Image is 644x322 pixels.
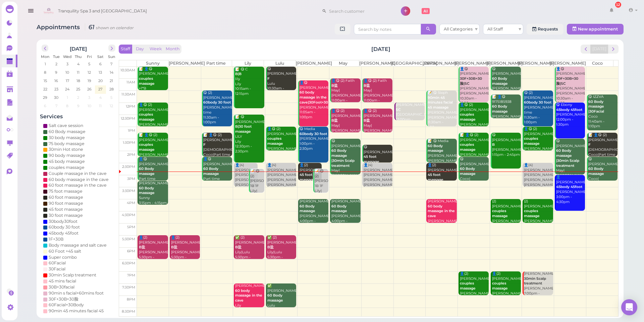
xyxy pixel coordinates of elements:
b: couples massage [460,142,476,152]
b: couples massage [524,209,540,218]
div: 👤😋 (2) [PERSON_NAME] [PERSON_NAME]|Sunny 12:00pm - 1:00pm [460,103,489,137]
button: New appointment [567,24,624,35]
div: 👤(2) [PERSON_NAME] [PERSON_NAME] |[PERSON_NAME] 7:00pm - 8:00pm [492,271,521,316]
th: Lily [232,60,264,66]
b: couples massage [139,76,155,86]
div: 👤😋 [PERSON_NAME] Part time |Sunny 2:15pm - 3:15pm [139,157,168,191]
span: 12pm [126,104,135,109]
b: 45 foot massage [364,154,379,164]
span: 16 [54,78,59,84]
b: B盐 [139,245,145,249]
div: 📝 😋 Steph [PERSON_NAME] [PERSON_NAME] 11:30am - 1:00pm [427,90,457,130]
span: 11 [76,69,80,75]
div: 👤😋 (2) [PERSON_NAME] [PERSON_NAME]|Lulu 1:00pm - 2:00pm [524,127,553,161]
b: 30min Scalp treatment [524,276,546,286]
span: 9 [55,69,58,75]
div: 👤(2) [PERSON_NAME] [PERSON_NAME] |[PERSON_NAME] 2:30pm - 3:15pm [299,163,322,207]
b: couples massage [524,136,540,146]
div: 👤(2) [PERSON_NAME] [PERSON_NAME] |[PERSON_NAME] 2:30pm - 3:15pm [427,163,457,202]
th: Lulu [264,60,296,66]
b: couples massage [460,281,476,291]
div: 60Facial [49,260,66,266]
span: 21 [109,78,114,84]
span: 18 [76,78,81,84]
div: 😋 [PERSON_NAME] May|[PERSON_NAME] 1:30pm - 3:00pm [556,139,585,188]
span: 3pm [127,177,135,181]
button: Staff [119,45,132,54]
div: [PERSON_NAME] [PERSON_NAME] 7:00pm - 8:00pm [524,271,553,301]
span: 3 [88,94,91,101]
div: 👤(4) [PERSON_NAME] [PERSON_NAME]|[PERSON_NAME]|[PERSON_NAME]|[PERSON_NAME] 2:30pm [363,163,392,197]
div: 60 foot massage in the cave [49,182,107,188]
div: [PERSON_NAME] [GEOGRAPHIC_DATA] 12:00pm - 12:45pm [395,103,425,127]
b: SC [396,108,401,112]
span: Mon [41,54,50,59]
div: (2) [PERSON_NAME] [PERSON_NAME] |[PERSON_NAME] 4:00pm - 5:00pm [492,199,521,243]
span: All Categories [444,26,473,31]
span: Thu [75,54,82,59]
div: 45 foot massage [49,206,83,212]
b: B|30 foot massage [235,124,252,134]
th: Sunny [137,60,169,66]
div: 90min 45 minutes facial 45 massage [49,308,114,320]
div: 📝 😋 [PERSON_NAME] LILY Lily 12:30pm - 2:30pm [235,115,264,154]
th: [PERSON_NAME] [359,60,391,66]
span: 2 [55,61,58,67]
button: next [108,45,115,52]
b: 60 body massage in the cave [235,288,262,303]
div: 60 foot massage [49,194,83,200]
span: 5pm [127,225,135,229]
div: Open Intercom Messenger [621,299,637,315]
b: 60 Body massage [139,167,155,176]
b: 60 body massage in the cave [428,204,455,218]
div: 60 Body massage [49,129,86,135]
b: 60body 30 foot [203,100,231,105]
b: B|B [235,72,241,76]
span: 4 [76,61,80,67]
div: 👤😋 (2) [PERSON_NAME] May|[PERSON_NAME] 12:15pm - 1:15pm [363,109,392,138]
div: 12 [615,2,621,8]
div: Body massage and salt cave [49,242,107,248]
div: Couple massage in the cave [49,171,107,177]
div: couples massage [49,165,85,171]
span: 8pm [127,297,135,302]
span: 7:30pm [122,285,135,289]
span: 23 [54,86,59,92]
div: 👤😋 (2) [PERSON_NAME] May|[PERSON_NAME] 12:15pm - 1:15pm [331,109,360,138]
span: 1:30pm [123,140,135,145]
div: 75 body massage [49,141,85,147]
b: B盐 [171,245,177,249]
b: 60 Body massage [139,186,155,195]
b: 30F+30B+30脸|SC [556,76,578,86]
th: [PERSON_NAME] [296,60,327,66]
b: 60 Body massage |30min Scalp treatment [556,148,579,168]
button: Week [148,45,164,54]
span: 1 [66,94,69,101]
span: 2pm [127,152,135,157]
th: May [327,60,359,66]
button: prev [581,45,591,54]
b: couples massage [267,136,283,146]
b: 60 Body massage [300,204,315,213]
div: 90min s facial+60mins foot [49,290,104,296]
span: 1pm [128,128,135,133]
span: 20 [98,78,103,84]
span: 8 [44,69,47,75]
div: Salt cave session [49,123,83,129]
th: [PERSON_NAME] [486,60,518,66]
b: 60 Body massage [492,76,508,86]
span: 5 [110,94,113,101]
span: 22 [43,86,48,92]
span: Tranquility Spa 3 and [GEOGRAPHIC_DATA] [58,2,147,20]
b: B盐 [364,83,370,88]
div: 30 body massage [49,135,85,141]
div: 30min Scalp treatment [49,272,96,278]
b: 60 Body massage |30Facial [588,100,604,114]
div: 60body 30 foot [49,224,80,230]
small: shown on calendar [96,25,134,30]
div: 👤😋 (2) [PERSON_NAME] [PERSON_NAME]|Lulu 1:00pm - 2:00pm [267,127,296,161]
span: 2:30pm [122,165,135,169]
div: 45 mins facial [49,278,76,284]
div: 60 body massage in the cave [49,177,109,183]
span: 4pm [127,201,135,205]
